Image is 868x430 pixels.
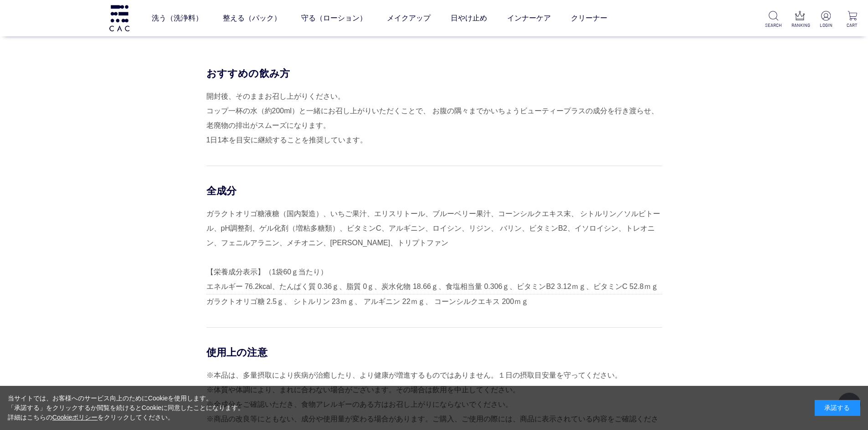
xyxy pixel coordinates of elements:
[301,5,367,31] a: 守る（ローション）
[206,184,662,197] div: 全成分
[844,11,861,29] a: CART
[8,394,245,422] div: 当サイトでは、お客様へのサービス向上のためにCookieを使用します。 「承諾する」をクリックするか閲覧を続けるとCookieに同意したことになります。 詳細はこちらの をクリックしてください。
[206,207,662,309] div: ガラクトオリゴ糖液糖（国内製造）、いちご果汁、エリスリトール、ブルーベリー果汁、コーンシルクエキス末、 シトルリン／ソルビトール、pH調整剤、ゲル化剤（増粘多糖類）、ビタミンC、アルギニン、ロイ...
[206,89,662,147] div: 開封後、そのままお召し上がりください。 コップ一杯の水（約200ml）と一緒にお召し上がりいただくことで、 お腹の隅々までかいちょうビューティープラスの成分を行き渡らせ、老廃物の排出がスムーズに...
[507,5,551,31] a: インナーケア
[206,346,662,359] div: 使用上の注意
[52,414,98,421] a: Cookieポリシー
[791,11,808,29] a: RANKING
[765,22,782,29] p: SEARCH
[223,5,281,31] a: 整える（パック）
[206,67,662,80] div: おすすめの飲み方
[815,400,860,416] div: 承諾する
[451,5,487,31] a: 日やけ止め
[387,5,431,31] a: メイクアップ
[152,5,203,31] a: 洗う（洗浄料）
[791,22,808,29] p: RANKING
[571,5,607,31] a: クリーナー
[817,11,834,29] a: LOGIN
[206,294,662,309] p: ガラクトオリゴ糖 2.5ｇ、 シトルリン 23ｍｇ、 アルギニン 22ｍｇ、 コーンシルクエキス 200ｍｇ
[817,22,834,29] p: LOGIN
[765,11,782,29] a: SEARCH
[108,5,131,31] img: logo
[844,22,861,29] p: CART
